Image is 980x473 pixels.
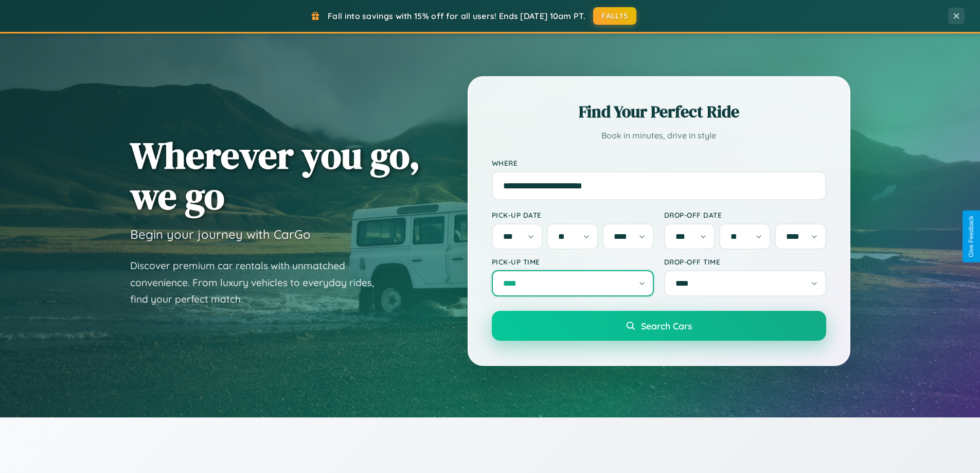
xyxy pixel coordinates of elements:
span: Search Cars [641,320,692,331]
label: Where [492,159,826,167]
span: Fall into savings with 15% off for all users! Ends [DATE] 10am PT. [328,11,585,21]
h1: Wherever you go, we go [130,135,420,216]
p: Book in minutes, drive in style [492,128,826,143]
p: Discover premium car rentals with unmatched convenience. From luxury vehicles to everyday rides, ... [130,257,387,308]
h2: Find Your Perfect Ride [492,100,826,123]
button: FALL15 [593,7,636,25]
div: Give Feedback [968,216,975,257]
h3: Begin your journey with CarGo [130,226,311,242]
label: Pick-up Date [492,211,654,219]
label: Drop-off Time [664,257,826,266]
label: Pick-up Time [492,257,654,266]
button: Search Cars [492,311,826,341]
label: Drop-off Date [664,211,826,219]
